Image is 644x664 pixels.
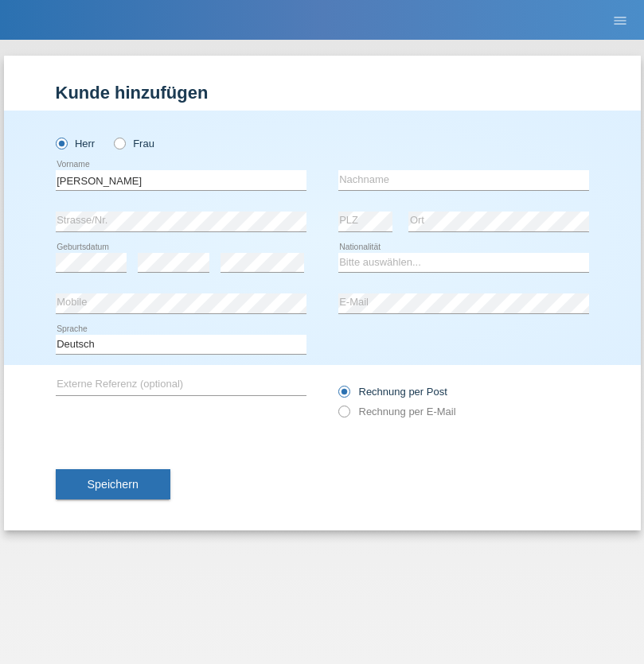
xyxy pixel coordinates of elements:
[56,469,170,499] button: Speichern
[56,83,589,103] h1: Kunde hinzufügen
[56,138,66,148] input: Herr
[56,138,96,149] label: Herr
[612,13,628,29] i: menu
[604,15,636,25] a: menu
[338,406,456,417] label: Rechnung per E-Mail
[338,406,349,425] input: Rechnung per E-Mail
[338,386,447,398] label: Rechnung per Post
[114,138,154,149] label: Frau
[114,138,124,148] input: Frau
[338,386,349,406] input: Rechnung per Post
[88,478,139,491] span: Speichern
